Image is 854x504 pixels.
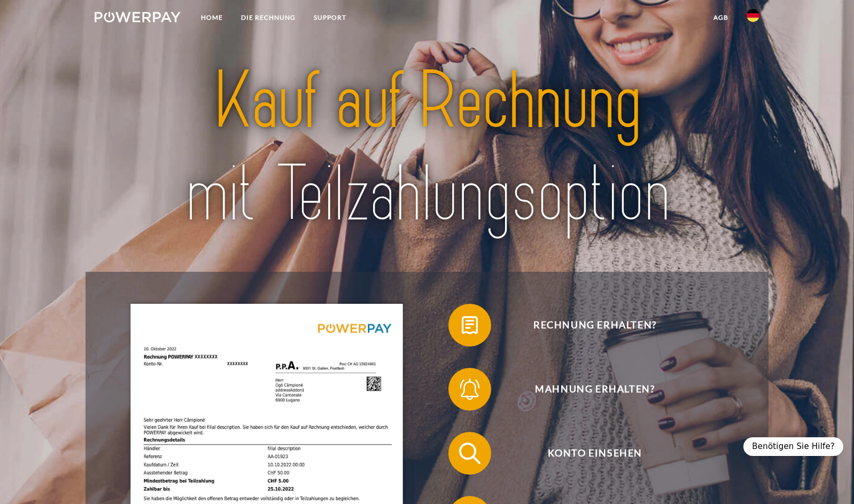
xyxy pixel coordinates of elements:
[232,8,305,27] a: DIE RECHNUNG
[192,8,232,27] a: Home
[811,461,845,495] iframe: Mesajlaşma penceresini başlatma düğmesi
[448,368,726,411] button: Mahnung erhalten?
[456,376,483,403] img: qb_bell.svg
[464,304,726,346] span: Rechnung erhalten?
[456,440,483,467] img: qb_search.svg
[456,312,483,338] img: qb_bill.svg
[464,368,726,411] span: Mahnung erhalten?
[305,8,355,27] a: SUPPORT
[127,50,727,246] img: title-powerpay_de.svg
[743,437,843,456] div: Benötigen Sie Hilfe?
[448,304,726,346] button: Rechnung erhalten?
[448,432,726,475] button: Konto einsehen
[747,9,759,22] img: de
[95,12,181,22] img: logo-powerpay-white.svg
[704,8,737,27] a: agb
[464,432,726,475] span: Konto einsehen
